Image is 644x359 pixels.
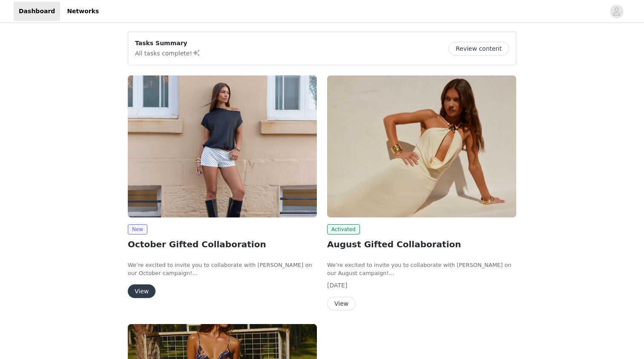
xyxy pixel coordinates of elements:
div: avatar [612,5,621,18]
p: We’re excited to invite you to collaborate with [PERSON_NAME] on our October campaign! [128,261,317,278]
h2: August Gifted Collaboration [327,238,516,251]
a: Dashboard [14,2,60,21]
span: New [128,224,147,235]
button: View [327,297,356,310]
a: View [128,288,155,295]
p: Tasks Summary [135,39,201,48]
span: Activated [327,224,360,235]
img: Peppermayo AUS [327,75,516,217]
p: We’re excited to invite you to collaborate with [PERSON_NAME] on our August campaign! [327,261,516,278]
img: Peppermayo AUS [128,75,317,217]
span: [DATE] [327,282,347,289]
h2: October Gifted Collaboration [128,238,317,251]
p: All tasks complete! [135,48,201,58]
a: View [327,301,356,307]
button: Review content [448,42,509,55]
button: View [128,284,155,298]
a: Networks [62,2,104,21]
